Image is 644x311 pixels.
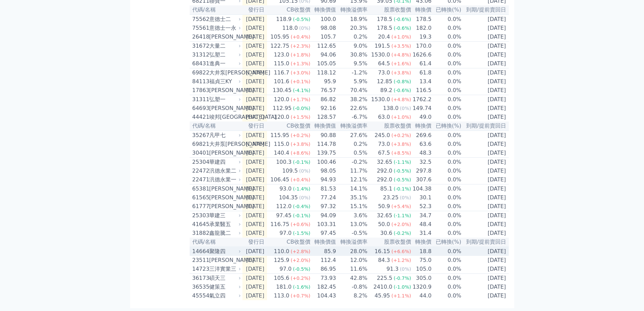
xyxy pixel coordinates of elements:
[411,113,432,121] td: 49.0
[275,212,293,220] div: 97.45
[411,15,432,24] td: 178.5
[336,202,368,211] td: 15.1%
[393,186,411,192] span: (-0.1%)
[411,220,432,229] td: 48.4
[267,121,311,131] th: CB收盤價
[462,86,509,95] td: [DATE]
[432,77,461,86] td: 0.0%
[411,158,432,167] td: 32.5
[311,193,336,202] td: 77.24
[209,194,240,202] div: [PERSON_NAME]
[242,166,267,175] td: [DATE]
[192,140,208,148] div: 69821
[391,204,411,209] span: (+5.4%)
[376,176,394,184] div: 292.0
[291,52,310,58] span: (+1.8%)
[370,51,391,59] div: 1530.0
[311,15,336,24] td: 100.0
[311,158,336,167] td: 100.46
[391,150,411,156] span: (+8.5%)
[209,212,240,220] div: 華建三
[411,193,432,202] td: 30.1
[411,50,432,59] td: 1626.6
[462,42,509,51] td: [DATE]
[462,77,509,86] td: [DATE]
[370,95,391,104] div: 1530.0
[336,121,368,131] th: 轉換溢價率
[311,77,336,86] td: 95.9
[242,131,267,140] td: [DATE]
[311,50,336,59] td: 94.06
[209,158,240,166] div: 華建四
[242,202,267,211] td: [DATE]
[462,140,509,149] td: [DATE]
[192,60,208,68] div: 68431
[209,86,240,94] div: [PERSON_NAME]
[271,104,293,112] div: 112.95
[393,25,411,31] span: (-0.6%)
[293,186,310,192] span: (-1.4%)
[368,121,411,131] th: 股票收盤價
[209,113,240,121] div: 竣邦[GEOGRAPHIC_DATA]
[336,158,368,167] td: -0.2%
[432,193,461,202] td: 0.0%
[411,211,432,220] td: 34.7
[291,61,310,66] span: (+1.3%)
[275,202,293,210] div: 112.0
[311,184,336,194] td: 81.53
[376,77,394,86] div: 12.85
[432,59,461,68] td: 0.0%
[293,204,310,209] span: (-0.4%)
[373,131,391,139] div: 245.0
[377,202,391,210] div: 50.9
[462,15,509,24] td: [DATE]
[432,184,461,194] td: 0.0%
[242,42,267,51] td: [DATE]
[336,220,368,229] td: 13.0%
[190,5,242,15] th: 代碼/名稱
[432,24,461,32] td: 0.0%
[462,121,509,131] th: 到期/提前賣回日
[411,202,432,211] td: 52.3
[269,42,291,50] div: 122.75
[209,185,240,193] div: [PERSON_NAME]
[291,114,310,120] span: (+1.5%)
[432,113,461,121] td: 0.0%
[291,79,310,84] span: (+0.1%)
[336,140,368,149] td: 0.2%
[336,131,368,140] td: 27.6%
[462,193,509,202] td: [DATE]
[242,220,267,229] td: [DATE]
[311,104,336,113] td: 92.16
[411,121,432,131] th: 轉換價
[382,194,400,202] div: 23.25
[311,211,336,220] td: 94.09
[432,5,461,15] th: 已轉換(%)
[411,104,432,113] td: 149.74
[393,17,411,22] span: (-0.6%)
[269,33,291,41] div: 105.95
[291,150,310,156] span: (+8.6%)
[242,184,267,194] td: [DATE]
[311,24,336,32] td: 98.08
[462,166,509,175] td: [DATE]
[336,211,368,220] td: 3.6%
[192,104,208,112] div: 64693
[368,5,411,15] th: 股票收盤價
[291,43,310,49] span: (+2.3%)
[291,70,310,75] span: (+3.0%)
[373,42,391,50] div: 191.5
[432,32,461,42] td: 0.0%
[336,24,368,32] td: 20.3%
[391,70,411,75] span: (+3.8%)
[462,5,509,15] th: 到期/提前賣回日
[291,177,310,182] span: (+0.4%)
[242,32,267,42] td: [DATE]
[209,33,240,41] div: [PERSON_NAME]
[393,88,411,93] span: (-0.6%)
[311,131,336,140] td: 90.88
[462,175,509,184] td: [DATE]
[272,140,291,148] div: 115.0
[311,68,336,77] td: 118.12
[272,60,291,68] div: 115.0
